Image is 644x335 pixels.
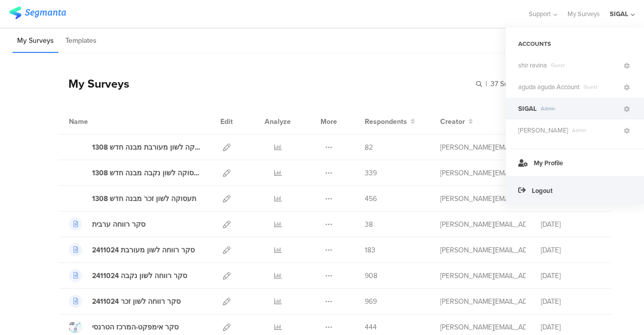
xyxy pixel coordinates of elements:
[440,271,526,281] div: sigal@lgbt.org.il
[541,322,601,332] div: [DATE]
[580,83,622,91] span: Guest
[365,193,377,204] span: 456
[547,61,622,69] span: Guest
[69,192,196,205] a: תעסוקה לשון זכר מבנה חדש 1308
[365,142,373,153] span: 82
[518,104,537,113] span: SIGAL
[518,125,568,135] span: MAYA DWEK
[541,271,601,281] div: [DATE]
[61,29,101,53] li: Templates
[440,193,526,204] div: sigal@lgbt.org.il
[318,109,340,134] div: More
[92,322,179,332] div: סקר אימפקט-המרכז הטרנסי
[69,295,181,308] a: סקר רווחה לשון זכר 2411024
[529,9,551,19] span: Support
[365,296,377,307] span: 969
[440,219,526,230] div: sigal@lgbt.org.il
[216,109,237,134] div: Edit
[69,243,195,256] a: סקר רווחה לשון מעורבת 2411024
[518,60,547,70] span: shir ravina
[440,322,526,332] div: sigal@lgbt.org.il
[491,79,525,89] span: 37 Surveys
[58,75,129,92] div: My Surveys
[541,219,601,230] div: [DATE]
[518,82,580,92] span: aguda aguda Account
[263,109,293,134] div: Analyze
[440,245,526,255] div: sigal@lgbt.org.il
[92,245,195,255] div: סקר רווחה לשון מעורבת 2411024
[92,219,145,230] div: סקר רווחה ערבית
[541,245,601,255] div: [DATE]
[440,116,473,127] button: Creator
[69,269,187,282] a: סקר רווחה לשון נקבה 2411024
[440,142,526,153] div: sigal@lgbt.org.il
[506,35,644,52] div: ACCOUNTS
[440,168,526,178] div: sigal@lgbt.org.il
[92,142,201,153] div: תעסוקה לשון מעורבת מבנה חדש 1308
[92,168,201,178] div: תעסוקה לשון נקבה מבנה חדש 1308
[506,149,644,176] a: My Profile
[541,296,601,307] div: [DATE]
[537,105,622,112] span: Admin
[484,79,489,89] span: |
[440,116,465,127] span: Creator
[69,320,179,333] a: סקר אימפקט-המרכז הטרנסי
[365,271,377,281] span: 908
[69,141,201,154] a: תעסוקה לשון מעורבת מבנה חדש 1308
[534,158,563,168] span: My Profile
[9,7,66,19] img: segmanta logo
[440,296,526,307] div: sigal@lgbt.org.il
[610,9,628,19] div: SIGAL
[365,219,373,230] span: 38
[69,166,201,179] a: תעסוקה לשון נקבה מבנה חדש 1308
[69,116,129,127] div: Name
[365,168,377,178] span: 339
[92,296,181,307] div: סקר רווחה לשון זכר 2411024
[92,271,187,281] div: סקר רווחה לשון נקבה 2411024
[69,218,145,231] a: סקר רווחה ערבית
[532,186,552,195] span: Logout
[92,193,196,204] div: תעסוקה לשון זכר מבנה חדש 1308
[365,116,415,127] button: Respondents
[365,322,377,332] span: 444
[365,116,407,127] span: Respondents
[365,245,375,255] span: 183
[568,126,622,134] span: Admin
[13,29,58,53] li: My Surveys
